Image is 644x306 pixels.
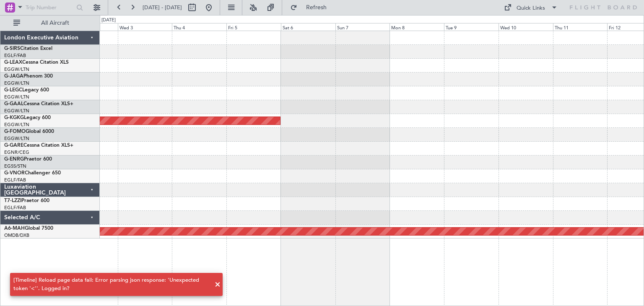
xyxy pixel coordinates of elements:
div: Sat 6 [281,23,335,31]
button: All Aircraft [9,16,91,30]
div: Fri 5 [226,23,281,31]
span: G-FOMO [4,129,26,134]
a: T7-LZZIPraetor 600 [4,198,49,203]
span: G-GARE [4,143,23,148]
a: G-GARECessna Citation XLS+ [4,143,73,148]
span: G-JAGA [4,74,23,79]
div: [DATE] [101,17,116,24]
a: EGLF/FAB [4,177,26,183]
button: Quick Links [500,1,562,14]
a: EGLF/FAB [4,52,26,59]
input: Trip Number [26,1,74,14]
span: Refresh [299,5,334,10]
a: EGGW/LTN [4,135,29,142]
span: All Aircraft [22,20,88,26]
a: EGGW/LTN [4,66,29,73]
span: G-ENRG [4,157,24,162]
a: G-VNORChallenger 650 [4,171,61,176]
div: [Timeline] Reload page data fail: Error parsing json response: 'Unexpected token '<''. Logged in? [13,276,210,293]
a: EGNR/CEG [4,149,29,156]
div: Thu 11 [553,23,608,31]
div: Sun 7 [335,23,390,31]
span: G-GAAL [4,101,23,106]
a: EGGW/LTN [4,80,29,86]
span: G-LEGC [4,88,22,93]
div: Mon 8 [390,23,444,31]
a: G-ENRGPraetor 600 [4,157,52,162]
span: A6-MAH [4,226,25,231]
div: Thu 4 [172,23,226,31]
a: EGGW/LTN [4,108,29,114]
div: Wed 10 [499,23,553,31]
a: G-SIRSCitation Excel [4,46,52,51]
div: Wed 3 [118,23,172,31]
a: G-LEAXCessna Citation XLS [4,60,69,65]
span: G-LEAX [4,60,22,65]
a: EGGW/LTN [4,122,29,128]
a: OMDB/DXB [4,232,29,239]
span: G-KGKG [4,115,24,120]
a: G-KGKGLegacy 600 [4,115,51,120]
a: EGLF/FAB [4,205,26,211]
span: T7-LZZI [4,198,21,203]
span: G-VNOR [4,171,25,176]
a: G-LEGCLegacy 600 [4,88,49,93]
a: G-FOMOGlobal 6000 [4,129,54,134]
button: Refresh [286,1,337,14]
span: [DATE] - [DATE] [143,4,182,11]
div: Quick Links [517,4,545,13]
span: G-SIRS [4,46,20,51]
a: G-GAALCessna Citation XLS+ [4,101,73,106]
a: A6-MAHGlobal 7500 [4,226,53,231]
a: EGGW/LTN [4,94,29,100]
a: G-JAGAPhenom 300 [4,74,53,79]
a: EGSS/STN [4,163,26,169]
div: Tue 9 [444,23,499,31]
